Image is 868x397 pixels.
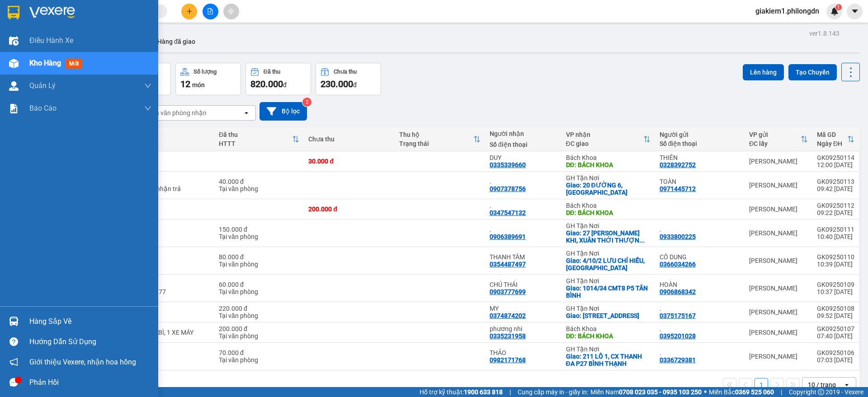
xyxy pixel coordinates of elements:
[755,378,768,392] button: 1
[817,305,854,312] div: GK09250108
[566,325,651,332] div: Bách Khoa
[749,206,808,213] div: [PERSON_NAME]
[302,98,311,107] sup: 2
[130,158,209,165] div: HỘP
[749,158,808,165] div: [PERSON_NAME]
[749,229,808,237] div: [PERSON_NAME]
[130,329,209,336] div: 1 PHONG BÌ, 1 XE MÁY
[518,387,588,397] span: Cung cấp máy in - giấy in:
[490,226,557,233] div: .
[490,253,557,261] div: THANH TÂM
[308,135,390,143] div: Chưa thu
[660,253,740,261] div: CÔ DUNG
[29,356,136,368] span: Giới thiệu Vexere, nhận hoa hồng
[219,253,299,261] div: 80.000 đ
[193,69,217,75] div: Số lượng
[660,233,696,240] div: 0933800225
[561,127,655,151] th: Toggle SortBy
[490,261,526,268] div: 0354487497
[219,178,299,185] div: 40.000 đ
[308,158,390,165] div: 30.000 đ
[219,226,299,233] div: 150.000 đ
[490,185,526,192] div: 0907378756
[130,206,209,213] div: XE MÁY
[9,378,18,387] span: message
[812,127,859,151] th: Toggle SortBy
[130,288,209,295] div: 0903838777
[420,387,503,397] span: Hỗ trợ kỹ thuật:
[749,285,808,292] div: [PERSON_NAME]
[817,131,847,138] div: Mã GD
[245,63,311,95] button: Đã thu820.000đ
[219,131,292,138] div: Đã thu
[490,154,557,161] div: DUY
[219,332,299,340] div: Tại văn phòng
[130,185,209,192] div: xe ôm ng nhận trả
[130,178,209,185] div: THÙNG
[660,261,696,268] div: 0366034266
[308,206,390,213] div: 200.000 đ
[219,185,299,192] div: Tại văn phòng
[781,387,782,397] span: |
[817,288,854,295] div: 10:37 [DATE]
[660,185,696,192] div: 0971445712
[130,229,209,237] div: BAO
[619,388,702,396] strong: 0708 023 035 - 0935 103 250
[219,349,299,356] div: 70.000 đ
[566,182,651,196] div: Giao: 20 ĐƯỜNG 6, TAM PHÚ THỦ ĐỨC
[566,277,651,285] div: GH Tận Nơi
[566,154,651,161] div: Bách Khoa
[660,288,696,295] div: 0906868342
[745,127,812,151] th: Toggle SortBy
[788,64,837,80] button: Tạo Chuyến
[490,349,557,356] div: THẢO
[180,79,190,89] span: 12
[29,335,151,349] div: Hướng dẫn sử dụng
[219,312,299,319] div: Tại văn phòng
[830,7,839,15] img: icon-new-feature
[490,356,526,364] div: 0982171768
[817,226,854,233] div: GK09250111
[748,5,826,17] span: giakiem1.philongdn
[144,82,151,89] span: down
[566,332,651,340] div: DĐ: BÁCH KHOA
[8,6,19,19] img: logo-vxr
[566,312,651,319] div: Giao: 66 ĐƯỜNG 59 P14 GÒ VẤP
[566,140,643,147] div: ĐC giao
[749,308,808,316] div: [PERSON_NAME]
[817,161,854,168] div: 12:00 [DATE]
[490,209,526,216] div: 0347547132
[817,261,854,268] div: 10:39 [DATE]
[749,140,801,147] div: ĐC lấy
[566,202,651,209] div: Bách Khoa
[219,325,299,332] div: 200.000 đ
[817,233,854,240] div: 10:40 [DATE]
[130,140,209,147] div: Ghi chú
[660,305,740,312] div: .
[566,229,651,244] div: Giao: 27 DƯƠNG CÔNG KHI, XUÂN THỚI THƯỢNG HÓC MÔN
[566,222,651,229] div: GH Tận Nơi
[490,178,557,185] div: .
[817,349,854,356] div: GK09250106
[490,281,557,288] div: CHÚ THÁI
[175,63,241,95] button: Số lượng12món
[9,317,19,326] img: warehouse-icon
[817,253,854,261] div: GK09250110
[395,127,485,151] th: Toggle SortBy
[817,185,854,192] div: 09:42 [DATE]
[130,308,209,316] div: 3 BAO
[9,358,18,366] span: notification
[490,202,557,209] div: .
[490,288,526,295] div: 0903777699
[243,109,250,117] svg: open
[192,81,205,89] span: món
[228,8,234,14] span: aim
[283,81,287,89] span: đ
[749,257,808,264] div: [PERSON_NAME]
[566,250,651,257] div: GH Tận Nơi
[566,353,651,367] div: Giao: 211 LÔ 1, CX THANH ĐA P27 BÌNH THẠNH
[735,388,774,396] strong: 0369 525 060
[660,356,696,364] div: 0336729381
[219,233,299,240] div: Tại văn phòng
[353,81,357,89] span: đ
